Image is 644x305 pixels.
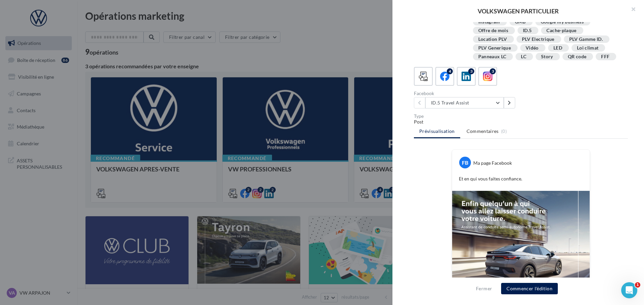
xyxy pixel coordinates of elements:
span: (0) [501,129,507,134]
button: ID.5 Travel Assist [425,97,504,108]
div: Google my business [541,19,584,24]
p: Et en qui vous faites confiance. [459,175,583,182]
div: Post [414,119,628,125]
div: 3 [468,68,474,74]
div: 3 [490,68,496,74]
div: ID.5 [523,28,532,33]
div: PLV Gamme ID. [569,37,603,42]
div: Cache-plaque [546,28,576,33]
div: Location PLV [478,37,507,42]
div: Vidéo [526,46,539,51]
div: Loi climat [577,46,599,51]
iframe: Intercom live chat [621,282,637,298]
span: 1 [635,282,640,288]
div: LED [553,46,562,51]
button: Fermer [473,285,495,293]
div: Type [414,114,628,119]
div: FFF [601,54,609,59]
div: LC [521,54,526,59]
div: GMB [515,19,526,24]
div: PLV Electrique [522,37,554,42]
button: Commencer l'édition [501,283,558,294]
div: FB [459,157,471,168]
div: QR code [568,54,586,59]
span: Commentaires [467,128,499,135]
div: Panneaux LC [478,54,506,59]
div: Instagram [478,19,500,24]
div: Offre de mois [478,28,508,33]
div: VOLKSWAGEN PARTICULIER [403,8,633,14]
div: Ma page Facebook [473,160,512,166]
div: PLV Generique [478,46,511,51]
div: Story [541,54,553,59]
div: 4 [447,68,453,74]
div: Facebook [414,91,518,96]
